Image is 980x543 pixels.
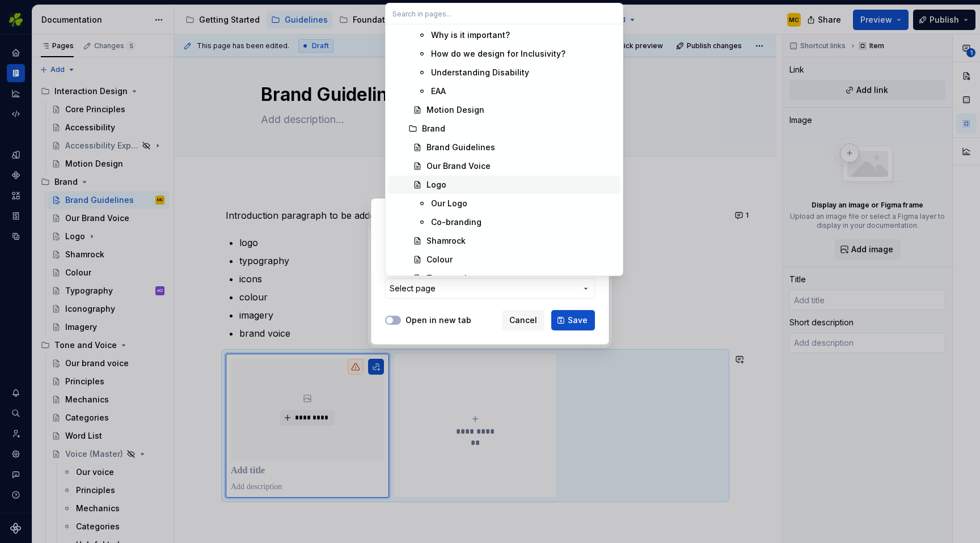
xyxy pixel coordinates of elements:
[386,24,623,275] div: Search in pages...
[431,217,481,228] div: Co-branding
[426,179,446,190] div: Logo
[426,104,484,116] div: Motion Design
[431,198,467,209] div: Our Logo
[431,67,529,78] div: Understanding Disability
[426,254,453,265] div: Colour
[431,86,446,97] div: EAA
[426,273,474,284] div: Typography
[426,235,466,247] div: Shamrock
[431,29,510,41] div: Why is it important?
[422,123,445,134] div: Brand
[386,3,623,24] input: Search in pages...
[426,160,491,172] div: Our Brand Voice
[426,142,495,153] div: Brand Guidelines
[431,48,565,60] div: How do we design for Inclusivity?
